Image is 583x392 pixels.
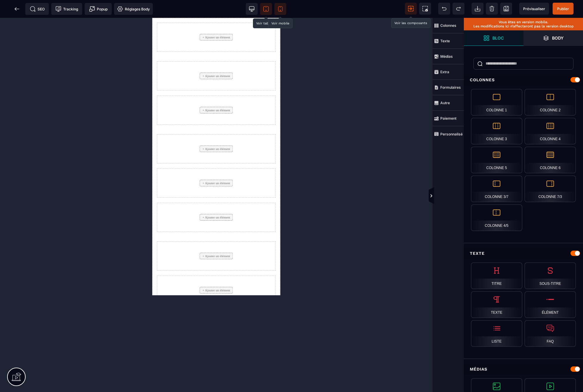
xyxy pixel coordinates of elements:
span: Retour [11,3,23,15]
span: Colonnes [433,18,464,33]
span: Nettoyage [486,3,498,15]
span: Réglages Body [117,6,150,12]
div: Liste [471,320,522,347]
span: Importer [472,3,483,15]
span: Rétablir [453,3,464,15]
span: SEO [30,6,45,12]
strong: Paiement [440,116,456,121]
div: Élément [525,291,576,318]
div: Colonne 3/7 [471,176,522,202]
span: Publier [557,7,569,11]
strong: Médias [440,54,453,59]
span: Voir les composants [405,3,417,15]
div: Colonne 3 [471,118,522,144]
strong: Autre [440,101,450,105]
span: Favicon [114,3,153,15]
span: Texte [433,33,464,49]
span: Paiement [433,111,464,126]
div: FAQ [525,320,576,347]
div: Sous-titre [525,263,576,289]
div: Texte [471,291,522,318]
div: Titre [471,263,522,289]
div: Colonne 6 [525,147,576,173]
span: Prévisualiser [523,7,545,11]
span: Créer une alerte modale [85,3,112,15]
strong: Formulaires [440,85,461,90]
strong: Texte [440,39,450,43]
strong: Extra [440,70,449,74]
span: Afficher les vues [464,187,470,205]
div: Colonne 2 [525,89,576,115]
span: Voir mobile [274,3,286,15]
div: Colonne 5 [471,147,522,173]
span: Médias [433,49,464,64]
div: Colonnes [464,74,583,85]
span: Défaire [438,3,450,15]
span: Enregistrer le contenu [553,3,573,15]
div: Colonne 1 [471,89,522,115]
span: Tracking [55,6,78,12]
span: Ouvrir les blocs [464,30,523,46]
span: Voir tablette [260,3,272,15]
p: Vous êtes en version mobile. [467,20,580,24]
span: Ouvrir les calques [523,30,583,46]
span: Code de suivi [51,3,82,15]
div: Colonne 4/5 [471,204,522,231]
span: Formulaires [433,80,464,95]
span: Voir bureau [246,3,258,15]
span: Capture d'écran [419,3,431,15]
span: Personnalisé [433,126,464,142]
div: Médias [464,364,583,375]
p: Les modifications ici n’affecteront pas la version desktop [467,24,580,28]
span: Popup [89,6,108,12]
span: Métadata SEO [25,3,49,15]
span: Extra [433,64,464,80]
div: Texte [464,248,583,259]
span: Autre [433,95,464,111]
span: Aperçu [519,3,549,15]
strong: Colonnes [440,23,456,28]
span: Enregistrer [500,3,512,15]
strong: Personnalisé [440,132,463,136]
strong: Body [552,36,564,40]
div: Colonne 7/3 [525,176,576,202]
strong: Bloc [492,36,504,40]
div: Colonne 4 [525,118,576,144]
